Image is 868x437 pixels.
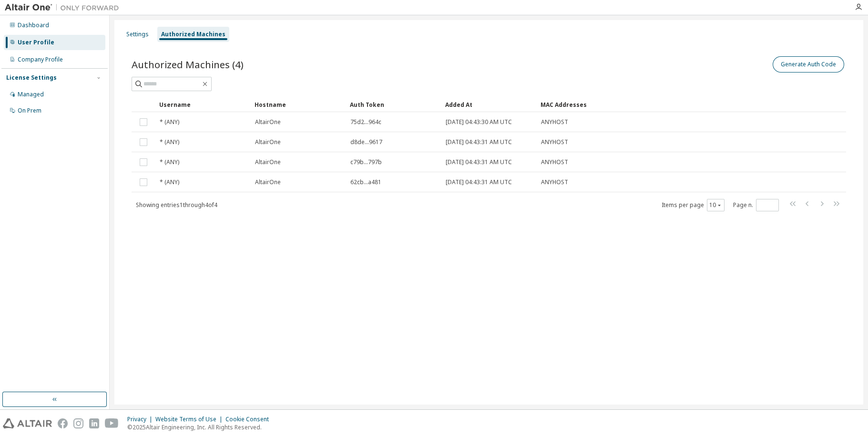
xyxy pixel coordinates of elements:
img: facebook.svg [58,418,68,428]
div: On Prem [18,107,41,114]
span: AltairOne [255,158,281,166]
div: Authorized Machines [161,31,225,38]
div: Company Profile [18,56,63,63]
div: Username [159,97,247,112]
span: d8de...9617 [350,138,382,146]
div: Managed [18,91,44,98]
span: c79b...797b [350,158,382,166]
div: Cookie Consent [225,416,275,423]
div: User Profile [18,39,54,46]
span: [DATE] 04:43:31 AM UTC [446,138,512,146]
img: instagram.svg [73,418,83,428]
span: * (ANY) [160,118,179,126]
button: 10 [709,201,722,209]
img: youtube.svg [105,418,119,428]
span: Page n. [733,199,779,211]
div: Website Terms of Use [155,416,225,423]
div: License Settings [6,74,57,82]
img: altair_logo.svg [3,418,52,428]
span: [DATE] 04:43:30 AM UTC [446,118,512,126]
span: * (ANY) [160,138,179,146]
div: Auth Token [350,97,438,112]
span: AltairOne [255,118,281,126]
span: Items per page [662,199,725,211]
span: Showing entries 1 through 4 of 4 [136,201,217,209]
span: [DATE] 04:43:31 AM UTC [446,158,512,166]
span: Authorized Machines (4) [132,58,244,71]
span: [DATE] 04:43:31 AM UTC [446,178,512,186]
span: AltairOne [255,178,281,186]
div: Hostname [255,97,342,112]
div: MAC Addresses [541,97,749,112]
div: Dashboard [18,21,49,29]
img: linkedin.svg [89,418,99,428]
div: Settings [126,31,149,38]
span: 62cb...a481 [350,178,381,186]
span: * (ANY) [160,178,179,186]
span: ANYHOST [541,178,568,186]
span: 75d2...964c [350,118,381,126]
p: © 2025 Altair Engineering, Inc. All Rights Reserved. [127,423,275,431]
span: ANYHOST [541,118,568,126]
div: Privacy [127,416,155,423]
span: ANYHOST [541,138,568,146]
span: AltairOne [255,138,281,146]
img: Altair One [5,3,124,12]
div: Added At [445,97,533,112]
span: * (ANY) [160,158,179,166]
button: Generate Auth Code [773,56,844,73]
span: ANYHOST [541,158,568,166]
